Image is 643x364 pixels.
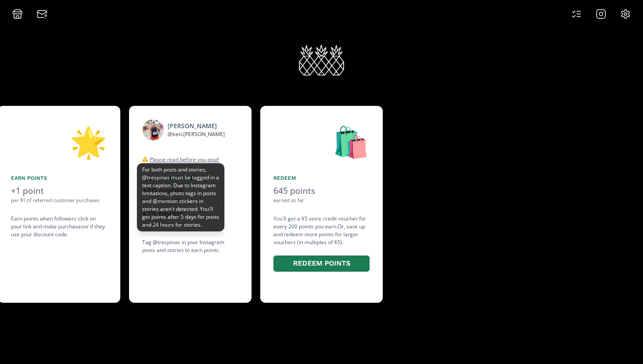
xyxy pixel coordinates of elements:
[150,156,219,163] u: Please read before you post!
[137,163,224,231] div: For both posts and stories, @trespinas must be tagged in a text caption. Due to Instagram limitat...
[273,119,370,164] div: 🛍️
[273,197,370,204] div: earned so far
[273,174,370,182] div: Redeem
[11,185,107,197] div: +1 point
[11,119,107,164] div: 🌟
[273,255,370,272] button: Redeem points
[142,238,238,254] div: Tag @trespinas in your Instagram posts and stories to earn points.
[168,130,225,138] div: @ keri.[PERSON_NAME]
[142,119,164,141] img: 353384087_1320513078546417_8321128496970307158_n.jpg
[273,185,370,197] div: 645 points
[11,215,107,238] div: Earn points when followers click on your link and make purchases or if they use your discount code .
[11,174,107,182] div: Earn points
[11,197,107,204] div: per $1 of referred customer purchases
[273,215,370,273] div: You'll get a $5 store credit voucher for every 200 points you earn. Or, save up and redeem more p...
[168,121,225,130] div: [PERSON_NAME]
[297,44,345,77] img: xFRsjASRRnqF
